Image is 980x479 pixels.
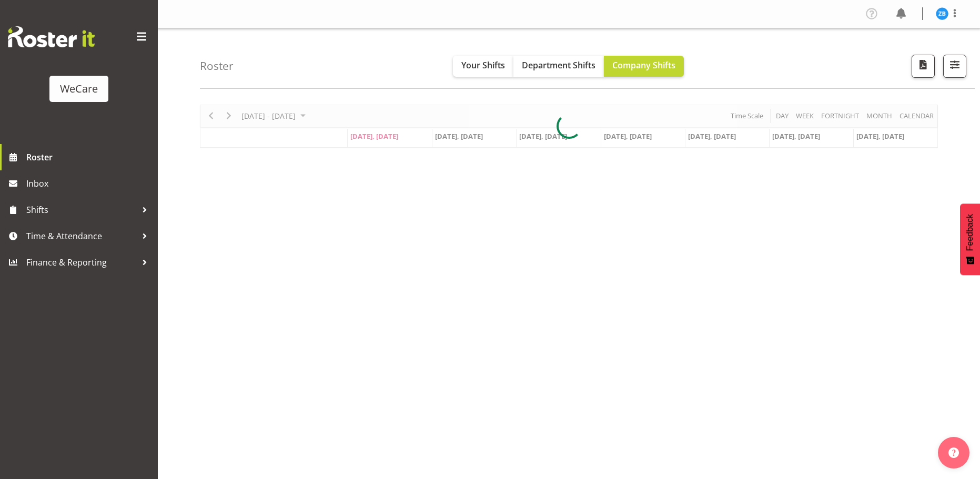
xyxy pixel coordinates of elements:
[612,59,675,71] span: Company Shifts
[948,447,959,458] img: help-xxl-2.png
[936,7,948,20] img: zephy-bennett10858.jpg
[200,60,234,72] h4: Roster
[461,59,505,71] span: Your Shifts
[453,56,513,77] button: Your Shifts
[26,202,137,218] span: Shifts
[26,176,153,191] span: Inbox
[960,203,980,275] button: Feedback - Show survey
[26,149,153,165] span: Roster
[60,81,98,97] div: WeCare
[522,59,595,71] span: Department Shifts
[965,214,975,251] span: Feedback
[604,56,684,77] button: Company Shifts
[26,254,137,270] span: Finance & Reporting
[26,228,137,244] span: Time & Attendance
[513,56,604,77] button: Department Shifts
[943,55,966,78] button: Filter Shifts
[912,55,935,78] button: Download a PDF of the roster according to the set date range.
[8,26,95,47] img: Rosterit website logo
